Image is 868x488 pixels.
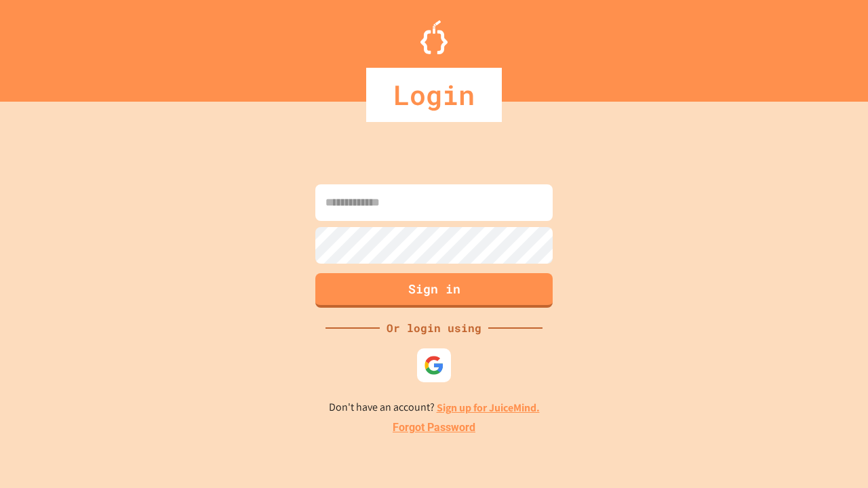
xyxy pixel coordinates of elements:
[811,434,854,474] iframe: chat widget
[437,401,540,415] a: Sign up for JuiceMind.
[380,320,488,336] div: Or login using
[755,375,854,432] iframe: chat widget
[424,355,444,375] img: google-icon.svg
[366,68,502,122] div: Login
[393,420,475,436] a: Forgot Password
[315,273,553,308] button: Sign in
[329,399,540,416] p: Don't have an account?
[420,20,448,54] img: Logo.svg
